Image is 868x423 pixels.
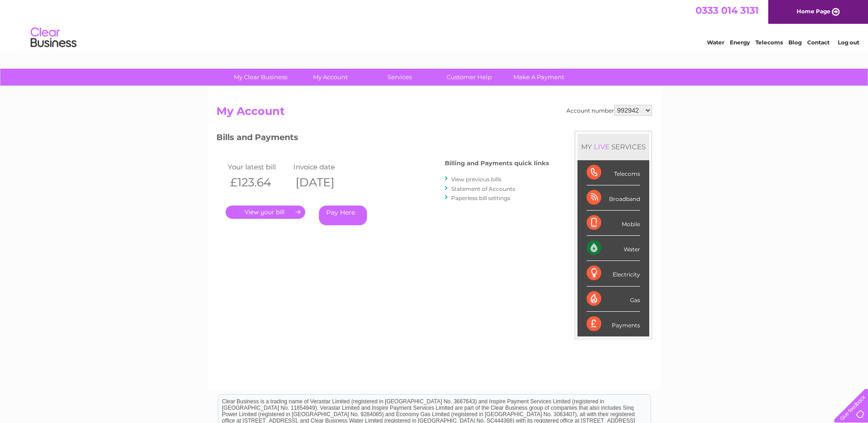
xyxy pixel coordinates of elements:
[291,161,357,173] td: Invoice date
[223,69,298,86] a: My Clear Business
[431,69,507,86] a: Customer Help
[226,173,291,192] th: £123.64
[707,39,724,46] a: Water
[226,206,305,219] a: .
[577,134,649,160] div: MY SERVICES
[445,160,549,167] h4: Billing and Payments quick links
[807,39,830,46] a: Contact
[292,69,368,86] a: My Account
[592,142,611,151] div: LIVE
[788,39,802,46] a: Blog
[30,24,77,52] img: logo.png
[587,312,640,336] div: Payments
[587,160,640,185] div: Telecoms
[226,161,291,173] td: Your latest bill
[451,185,515,192] a: Statement of Accounts
[587,261,640,286] div: Electricity
[695,5,759,16] a: 0333 014 3131
[566,105,652,116] div: Account number
[587,211,640,236] div: Mobile
[838,39,859,46] a: Log out
[451,176,501,183] a: View previous bills
[587,287,640,312] div: Gas
[216,105,652,122] h2: My Account
[451,195,510,201] a: Paperless bill settings
[587,236,640,261] div: Water
[755,39,783,46] a: Telecoms
[319,206,367,225] a: Pay Here
[730,39,750,46] a: Energy
[501,69,577,86] a: Make A Payment
[291,173,357,192] th: [DATE]
[587,185,640,211] div: Broadband
[216,131,549,147] h3: Bills and Payments
[218,5,651,44] div: Clear Business is a trading name of Verastar Limited (registered in [GEOGRAPHIC_DATA] No. 3667643...
[362,69,437,86] a: Services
